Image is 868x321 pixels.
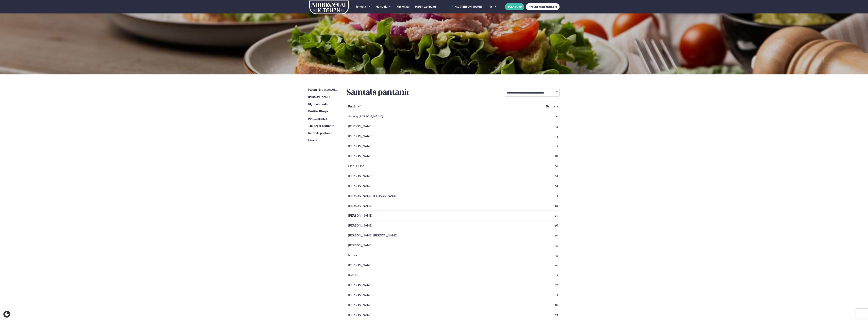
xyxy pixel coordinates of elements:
td: 11 [512,290,559,300]
td: [PERSON_NAME] [347,132,512,141]
td: Áslaug [PERSON_NAME] [347,112,512,121]
a: Vikulegar pantanir [308,124,334,128]
td: 11 [512,141,559,151]
td: 18 [512,151,559,161]
span: Um okkur [397,5,410,8]
a: Útskrá [308,139,317,143]
img: logo [309,1,349,14]
a: Næstu viku matseðill [308,88,337,92]
td: 16 [512,221,559,230]
span: Vikulegar pantanir [308,125,334,127]
a: [PERSON_NAME] [308,95,330,99]
h2: Samtals pantanir [347,88,410,97]
td: [PERSON_NAME] [347,300,512,310]
td: 15 [512,211,559,220]
span: Næstu viku matseðill [308,88,337,91]
span: Stýra notendum [308,103,330,106]
td: [PERSON_NAME] [347,221,512,230]
td: Finnur Pind [347,161,512,171]
span: Hafðu samband [415,5,436,8]
td: [PERSON_NAME] [347,211,512,220]
td: [PERSON_NAME] [347,141,512,151]
td: Nonni [347,251,512,260]
a: Pöntunarsaga [308,117,327,121]
td: 4 [512,132,559,141]
td: 20 [512,161,559,171]
td: 10 [512,231,559,240]
td: 0 [512,112,559,121]
th: Samtals [512,102,559,111]
th: Fullt nafn [347,102,512,111]
td: 1 [512,191,559,201]
td: 10 [512,261,559,270]
button: is [488,5,500,8]
td: [PERSON_NAME] [PERSON_NAME] [347,231,512,240]
span: Útskrá [308,139,317,142]
td: [PERSON_NAME] [347,280,512,290]
td: 14 [512,171,559,181]
span: is [490,5,494,8]
a: MATUR FYRIR FYRIRTÆKI [526,3,560,10]
td: [PERSON_NAME] [347,310,512,320]
td: 15 [512,241,559,250]
span: Prófílstillingar [308,110,328,113]
span: Samtals pantanir [308,132,332,135]
td: [PERSON_NAME] [347,201,512,211]
td: 13 [512,310,559,320]
td: 17 [512,280,559,290]
a: Hafðu samband [415,5,436,9]
a: Samtals pantanir [308,131,332,135]
button: BÓKA BORÐ [505,3,524,10]
span: Þjónusta [355,5,366,8]
td: 13 [512,122,559,131]
td: 11 [512,270,559,280]
a: Þjónusta [355,5,366,9]
td: [PERSON_NAME] [347,171,512,181]
td: [PERSON_NAME] [347,181,512,191]
a: Hæ [PERSON_NAME]! [451,5,483,8]
td: 18 [512,201,559,211]
td: Kostas [347,270,512,280]
td: [PERSON_NAME] [347,290,512,300]
a: Matseðill [375,5,387,9]
a: Prófílstillingar [308,110,328,114]
span: Pöntunarsaga [308,117,327,120]
td: 15 [512,251,559,260]
td: [PERSON_NAME] [PERSON_NAME] [347,191,512,201]
td: [PERSON_NAME] [347,151,512,161]
td: 14 [512,181,559,191]
a: Um okkur [397,5,410,9]
span: Matseðill [375,5,387,8]
span: [PERSON_NAME] [308,96,330,99]
td: [PERSON_NAME] [347,261,512,270]
td: [PERSON_NAME] [347,241,512,250]
td: [PERSON_NAME] [347,122,512,131]
a: Cookie settings [3,311,10,318]
td: 16 [512,300,559,310]
a: Stýra notendum [308,102,330,106]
